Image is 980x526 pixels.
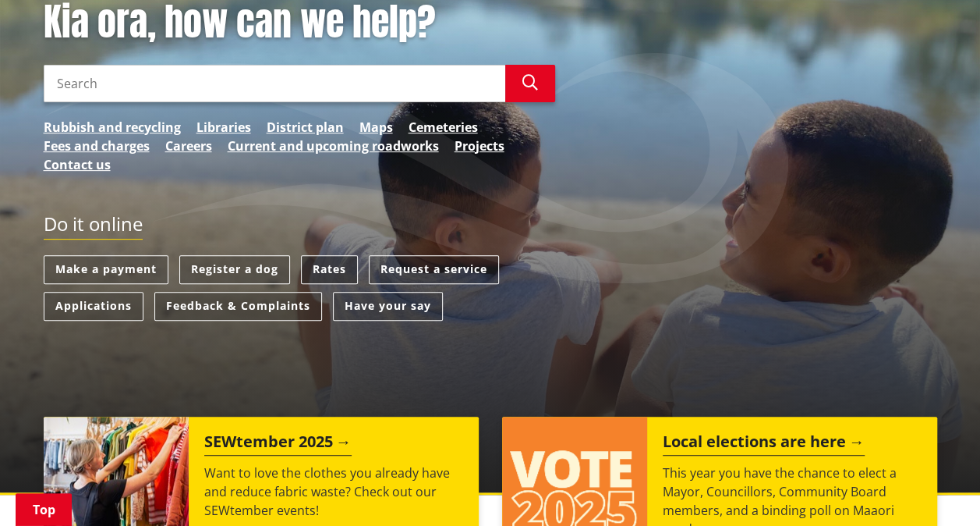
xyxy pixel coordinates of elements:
a: Fees and charges [44,137,150,155]
a: Top [16,493,72,526]
p: Want to love the clothes you already have and reduce fabric waste? Check out our SEWtember events! [204,464,463,520]
h2: Local elections are here [663,432,865,456]
a: Current and upcoming roadworks [228,137,439,155]
a: Contact us [44,155,111,174]
a: Register a dog [179,255,290,284]
a: Libraries [196,118,251,137]
input: Search input [44,65,505,102]
a: Projects [455,137,504,155]
a: Rates [301,255,358,284]
a: Feedback & Complaints [154,292,322,321]
a: Careers [165,137,212,155]
h2: Do it online [44,213,143,240]
iframe: Messenger Launcher [908,460,964,517]
a: Maps [359,118,393,137]
a: Applications [44,292,143,321]
a: Have your say [333,292,443,321]
a: Request a service [369,255,499,284]
a: Make a payment [44,255,168,284]
h2: SEWtember 2025 [204,432,352,456]
a: Rubbish and recycling [44,118,181,137]
a: District plan [267,118,344,137]
a: Cemeteries [409,118,478,137]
